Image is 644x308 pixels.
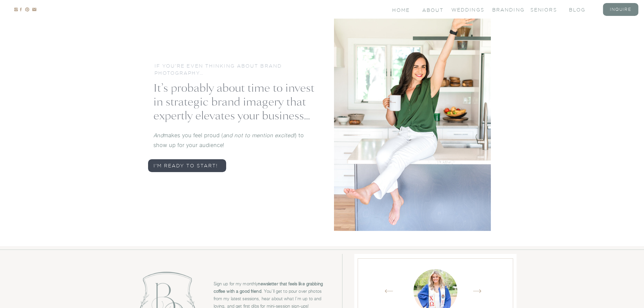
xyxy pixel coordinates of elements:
i: And [153,132,164,139]
h2: It’s probably about time to invest in strategic brand imagery that expertly elevates your business… [153,81,321,125]
a: blog [569,6,596,12]
a: seniors [530,6,557,12]
a: branding [492,6,519,12]
a: About [422,7,443,13]
a: Home [392,7,411,13]
h3: IF YOU’RE EVEN THINKING ABOUT BRAND PHOTOGRAPHY… [154,63,308,69]
a: i'm ready to start! [153,162,221,169]
a: Weddings [451,6,478,12]
b: newsletter that feels like grabbing coffee with a good friend [214,281,323,294]
i: and not to mention excited! [223,132,295,139]
a: inquire [607,6,634,12]
p: makes you feel proud ( ) to show up for your audience! [153,131,309,154]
